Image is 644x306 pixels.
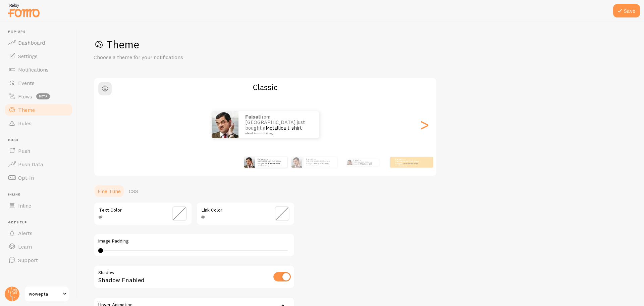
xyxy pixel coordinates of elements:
[36,93,50,99] span: beta
[94,265,295,290] div: Shadow Enabled
[245,114,312,135] p: from [GEOGRAPHIC_DATA] just bought a
[306,158,334,166] p: from [GEOGRAPHIC_DATA] just bought a
[18,39,45,46] span: Dashboard
[18,257,38,263] span: Support
[29,290,61,298] span: wowepta
[18,66,49,73] span: Notifications
[4,117,73,130] a: Rules
[94,53,255,61] p: Choose a theme for your notifications
[4,90,73,103] a: Flows beta
[347,160,352,165] img: Fomo
[244,157,255,168] img: Fomo
[395,165,422,166] small: about 4 minutes ago
[4,199,73,212] a: Inline
[354,159,358,161] strong: Faisal
[18,202,31,209] span: Inline
[18,243,32,250] span: Learn
[18,106,35,113] span: Theme
[7,2,41,19] img: fomo-relay-logo-orange.svg
[4,253,73,267] a: Support
[8,192,73,197] span: Inline
[266,162,280,165] a: Metallica t-shirt
[4,226,73,240] a: Alerts
[8,220,73,225] span: Get Help
[94,184,125,198] a: Fine Tune
[258,158,284,166] p: from [GEOGRAPHIC_DATA] just bought a
[360,163,372,165] a: Metallica t-shirt
[354,159,376,166] p: from [GEOGRAPHIC_DATA] just bought a
[404,162,418,165] a: Metallica t-shirt
[258,165,284,166] small: about 4 minutes ago
[4,36,73,49] a: Dashboard
[18,174,34,181] span: Opt-In
[291,157,302,168] img: Fomo
[94,38,628,51] h1: Theme
[306,165,334,166] small: about 4 minutes ago
[314,162,329,165] a: Metallica t-shirt
[8,30,73,34] span: Pop-ups
[94,82,436,92] h2: Classic
[306,158,312,161] strong: Faisal
[4,144,73,158] a: Push
[18,93,32,100] span: Flows
[18,161,43,168] span: Push Data
[4,49,73,63] a: Settings
[18,80,35,86] span: Events
[24,286,69,302] a: wowepta
[212,111,238,138] img: Fomo
[245,132,310,135] small: about 4 minutes ago
[18,147,30,154] span: Push
[395,158,401,161] strong: Faisal
[98,238,290,244] label: Image Padding
[8,138,73,142] span: Push
[420,100,428,149] div: Next slide
[395,158,422,166] p: from [GEOGRAPHIC_DATA] just bought a
[4,240,73,253] a: Learn
[4,63,73,76] a: Notifications
[125,184,142,198] a: CSS
[266,125,302,131] a: Metallica t-shirt
[18,230,33,236] span: Alerts
[245,114,260,120] strong: Faisal
[258,158,264,161] strong: Faisal
[4,76,73,90] a: Events
[4,103,73,117] a: Theme
[18,53,38,59] span: Settings
[4,171,73,184] a: Opt-In
[4,158,73,171] a: Push Data
[18,120,32,127] span: Rules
